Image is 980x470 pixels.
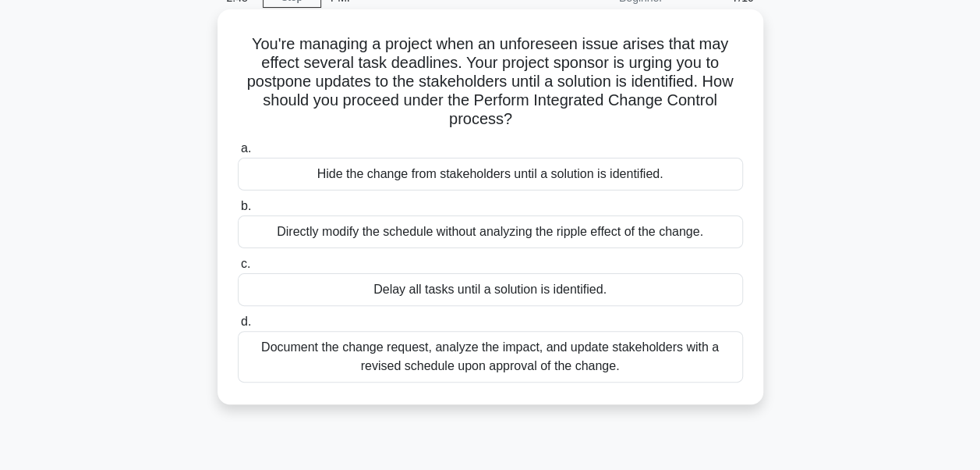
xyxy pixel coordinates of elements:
span: c. [241,257,250,270]
span: b. [241,199,251,212]
span: d. [241,315,251,328]
div: Delay all tasks until a solution is identified. [238,273,743,306]
div: Hide the change from stakeholders until a solution is identified. [238,158,743,190]
span: a. [241,141,251,155]
div: Document the change request, analyze the impact, and update stakeholders with a revised schedule ... [238,331,743,383]
div: Directly modify the schedule without analyzing the ripple effect of the change. [238,215,743,248]
h5: You're managing a project when an unforeseen issue arises that may effect several task deadlines.... [236,34,745,130]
